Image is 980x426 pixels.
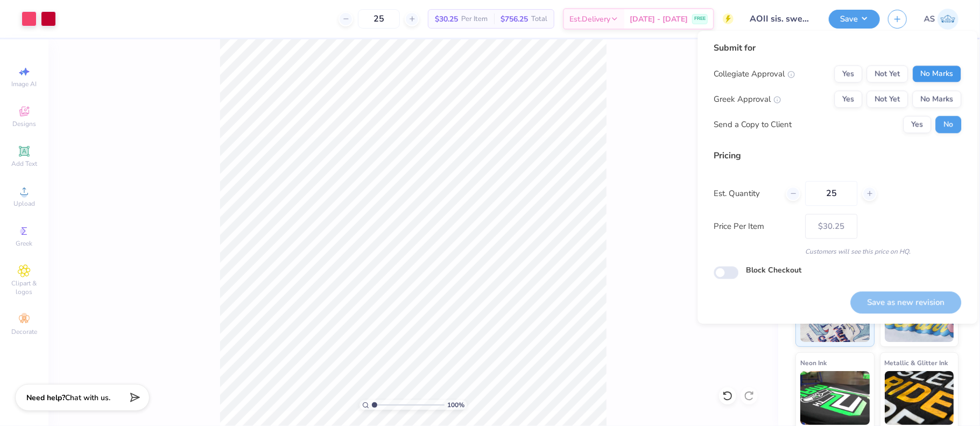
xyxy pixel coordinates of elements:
button: Not Yet [866,90,908,108]
button: Yes [903,116,931,133]
span: $30.25 [435,13,458,25]
span: Metallic & Glitter Ink [885,357,948,368]
input: Untitled Design [742,8,821,30]
span: Per Item [461,13,488,25]
a: AS [924,9,958,30]
span: $756.25 [500,13,528,25]
div: Send a Copy to Client [714,118,792,131]
label: Est. Quantity [714,187,778,200]
span: Clipart & logos [5,279,43,296]
input: – – [358,9,400,29]
strong: Need help? [26,393,65,403]
img: Metallic & Glitter Ink [885,371,954,425]
button: Yes [834,65,862,82]
div: Customers will see this price on HQ. [714,247,961,256]
label: Price Per Item [714,220,797,233]
span: AS [924,13,935,25]
span: Add Text [11,159,37,168]
div: Collegiate Approval [714,68,795,80]
button: No [935,116,961,133]
button: Yes [834,90,862,108]
span: 100 % [447,400,464,410]
img: Akshay Singh [937,9,958,30]
img: Neon Ink [800,371,870,425]
label: Block Checkout [746,264,801,276]
span: Est. Delivery [569,13,610,25]
span: Image AI [12,80,37,88]
span: Chat with us. [65,393,110,403]
div: Pricing [714,149,961,162]
input: – – [805,181,857,206]
span: Total [531,13,547,25]
div: Submit for [714,41,961,54]
button: Not Yet [866,65,908,82]
span: Greek [16,239,33,248]
div: Greek Approval [714,93,781,106]
span: Upload [13,199,35,208]
button: Save [829,10,880,29]
span: Decorate [11,327,37,336]
span: Neon Ink [800,357,827,368]
span: FREE [694,15,706,23]
span: [DATE] - [DATE] [630,13,688,25]
button: No Marks [912,90,961,108]
span: Designs [12,120,36,128]
button: No Marks [912,65,961,82]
